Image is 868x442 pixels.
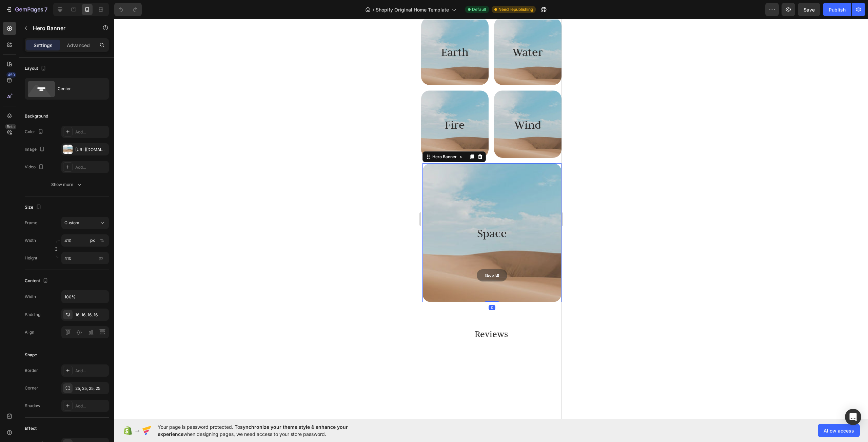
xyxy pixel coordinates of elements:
[376,6,449,13] span: Shopify Original Home Template
[61,217,109,229] button: Custom
[823,3,851,16] button: Publish
[75,129,107,135] div: Add...
[98,236,106,245] button: px
[64,220,79,226] span: Custom
[61,234,109,247] input: px%
[25,425,37,432] div: Effect
[472,6,486,13] span: Default
[75,164,107,170] div: Add...
[67,42,90,49] p: Advanced
[75,385,107,392] div: 25, 25, 25, 25
[421,19,561,419] iframe: Design area
[25,276,50,286] div: Content
[798,3,820,16] button: Save
[25,237,36,244] label: Width
[34,42,53,49] p: Settings
[158,424,348,437] span: synchronize your theme style & enhance your experience
[25,203,43,212] div: Size
[25,403,40,409] div: Shadow
[25,178,109,191] button: Show more
[88,236,97,245] button: %
[824,427,854,434] span: Allow access
[25,64,47,73] div: Layout
[100,237,104,244] div: %
[25,312,40,318] div: Padding
[845,409,861,425] div: Open Intercom Messenger
[75,312,107,318] div: 16, 16, 16, 16
[114,3,142,16] div: Undo/Redo
[61,252,109,264] input: px
[25,127,45,136] div: Color
[25,329,34,335] div: Align
[25,145,46,154] div: Image
[3,3,51,16] button: 7
[158,423,374,438] span: Your page is password protected. To when designing pages, we need access to your store password.
[25,163,45,172] div: Video
[5,124,16,129] div: Beta
[75,403,107,409] div: Add...
[25,220,37,226] label: Frame
[25,385,38,391] div: Corner
[498,6,533,13] span: Need republishing
[25,294,36,300] div: Width
[25,367,38,374] div: Border
[90,237,95,244] div: px
[33,24,91,32] p: Hero Banner
[6,72,16,78] div: 450
[25,113,48,119] div: Background
[25,255,37,261] label: Height
[818,424,860,437] button: Allow access
[99,255,103,260] span: px
[75,368,107,374] div: Add...
[44,5,47,14] p: 7
[373,6,374,13] span: /
[804,7,815,13] span: Save
[829,6,846,13] div: Publish
[58,81,99,97] div: Center
[62,291,108,303] input: Auto
[51,181,83,188] div: Show more
[25,352,37,358] div: Shape
[75,147,107,153] div: [URL][DOMAIN_NAME]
